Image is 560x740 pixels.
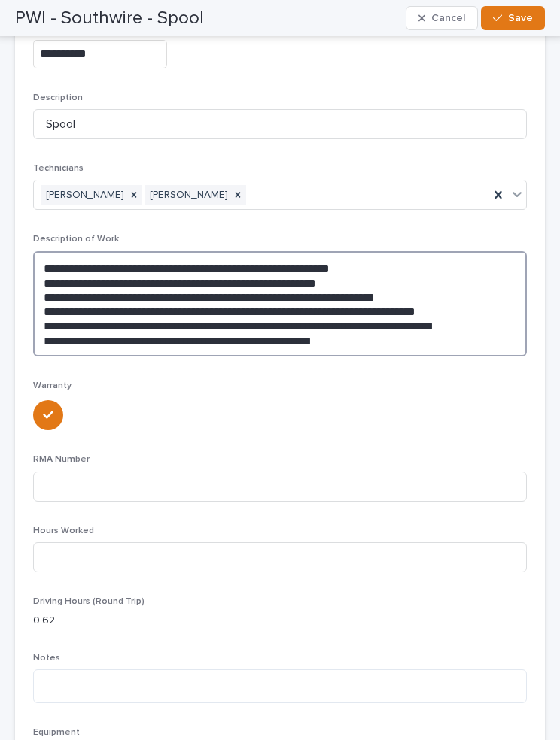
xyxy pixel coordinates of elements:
[33,164,84,173] span: Technicians
[33,613,527,629] p: 0.62
[508,11,533,25] span: Save
[33,526,94,535] span: Hours Worked
[431,11,465,25] span: Cancel
[41,185,126,205] div: [PERSON_NAME]
[33,381,72,390] span: Warranty
[33,235,119,244] span: Description of Work
[15,8,204,29] h2: PWI - Southwire - Spool
[33,654,60,663] span: Notes
[406,6,478,30] button: Cancel
[33,93,83,102] span: Description
[33,597,145,606] span: Driving Hours (Round Trip)
[145,185,230,205] div: [PERSON_NAME]
[33,728,80,737] span: Equipment
[33,455,90,464] span: RMA Number
[481,6,545,30] button: Save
